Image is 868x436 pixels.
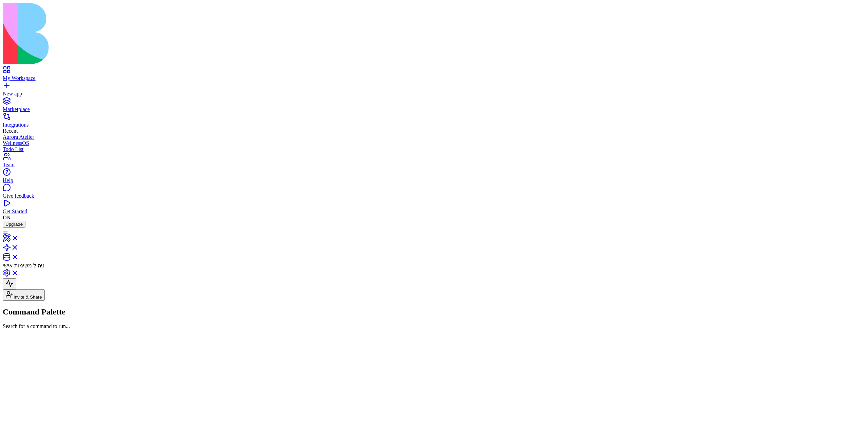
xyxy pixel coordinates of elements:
button: Invite & Share [3,289,45,301]
span: DN [3,215,11,220]
a: Upgrade [3,221,25,227]
a: Get Started [3,202,865,215]
div: New app [3,91,865,97]
a: Todo List [3,146,865,152]
h2: Command Palette [3,307,865,317]
div: My Workspace [3,75,865,81]
a: WellnessOS [3,140,865,146]
div: Help [3,177,865,183]
div: Get Started [3,209,865,215]
a: Marketplace [3,100,865,112]
button: Upgrade [3,221,25,228]
span: Recent [3,128,18,134]
a: Give feedback [3,187,865,199]
div: Team [3,162,865,168]
div: Give feedback [3,193,865,199]
p: Search for a command to run... [3,323,865,329]
a: Aurora Atelier [3,134,865,140]
a: New app [3,85,865,97]
a: Help [3,171,865,183]
a: Integrations [3,116,865,128]
img: logo [3,3,275,64]
a: Team [3,156,865,168]
span: ניהול משימות אישי [3,263,44,268]
div: Marketplace [3,106,865,112]
a: My Workspace [3,69,865,81]
div: Integrations [3,122,865,128]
